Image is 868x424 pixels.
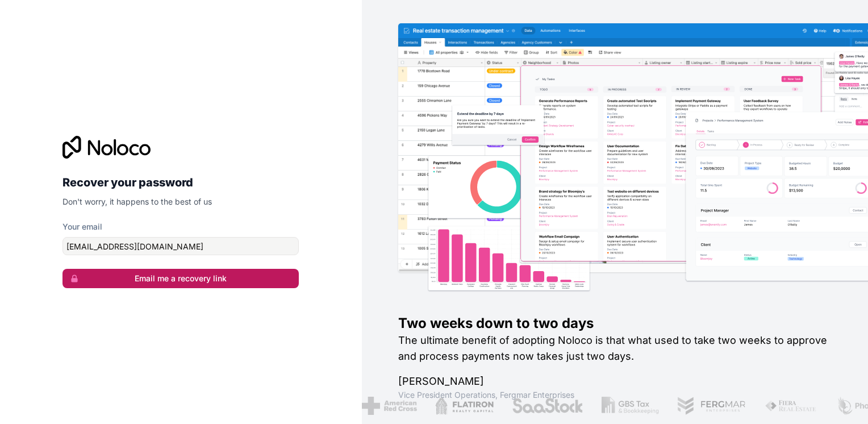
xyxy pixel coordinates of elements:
[435,397,494,415] img: /assets/flatiron-C8eUkumj.png
[62,237,299,255] input: email
[398,389,832,401] h1: Vice President Operations , Fergmar Enterprises
[398,332,832,364] h2: The ultimate benefit of adopting Noloco is that what used to take two weeks to approve and proces...
[512,397,583,415] img: /assets/saastock-C6Zbiodz.png
[398,373,832,389] h1: [PERSON_NAME]
[62,172,299,193] h2: Recover your password
[602,397,660,415] img: /assets/gbstax-C-GtDUiK.png
[62,221,102,232] label: Your email
[362,397,417,415] img: /assets/american-red-cross-BAupjrZR.png
[398,314,832,332] h1: Two weeks down to two days
[62,269,299,288] button: Email me a recovery link
[62,196,299,207] p: Don't worry, it happens to the best of us
[765,397,818,415] img: /assets/fiera-fwj2N5v4.png
[677,397,746,415] img: /assets/fergmar-CudnrXN5.png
